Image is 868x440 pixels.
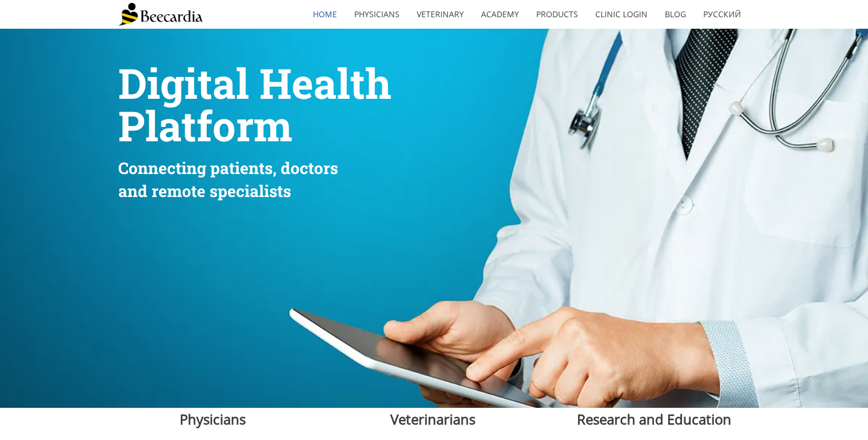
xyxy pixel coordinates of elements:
span: Digital Health [118,56,392,110]
span: Connecting patients, doctors [118,157,338,179]
a: Русский [695,1,750,28]
a: Products [528,1,587,28]
a: Academy [472,1,528,28]
a: home [304,1,346,28]
a: Veterinary [408,1,472,28]
a: Physicians [346,1,408,28]
span: Physicians [180,410,246,429]
img: Beecardia [118,3,203,26]
a: Clinic Login [587,1,656,28]
a: Blog [656,1,695,28]
span: Veterinarians [390,410,475,429]
span: and remote specialists [118,180,291,202]
span: Research and Education [577,410,731,429]
span: Platform [118,98,292,153]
